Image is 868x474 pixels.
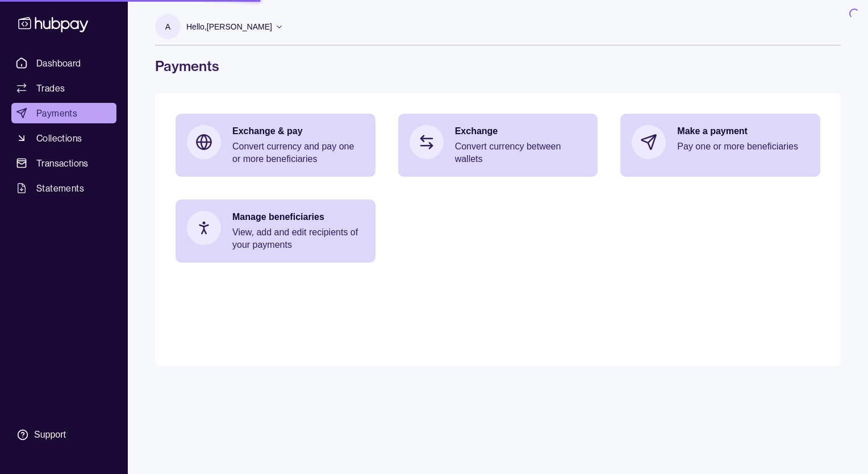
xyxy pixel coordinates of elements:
a: Transactions [11,153,116,173]
p: Exchange & pay [232,125,364,138]
a: Payments [11,103,116,123]
h1: Payments [155,57,841,75]
span: Dashboard [36,56,81,70]
a: Trades [11,78,116,98]
a: ExchangeConvert currency between wallets [398,114,598,177]
p: A [165,20,170,33]
p: Exchange [455,125,587,138]
div: Support [34,429,66,441]
span: Statements [36,181,84,195]
span: Transactions [36,156,89,170]
span: Collections [36,131,82,145]
a: Dashboard [11,53,116,73]
a: Manage beneficiariesView, add and edit recipients of your payments [176,199,375,263]
a: Make a paymentPay one or more beneficiaries [620,114,820,171]
p: Pay one or more beneficiaries [677,140,809,153]
a: Support [11,423,116,447]
p: Manage beneficiaries [232,211,364,223]
a: Collections [11,128,116,148]
p: Convert currency and pay one or more beneficiaries [232,140,364,165]
a: Statements [11,178,116,198]
span: Payments [36,106,77,120]
p: Convert currency between wallets [455,140,587,165]
p: View, add and edit recipients of your payments [232,226,364,251]
a: Exchange & payConvert currency and pay one or more beneficiaries [176,114,375,177]
p: Make a payment [677,125,809,138]
span: Trades [36,81,65,95]
p: Hello, [PERSON_NAME] [186,20,272,33]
